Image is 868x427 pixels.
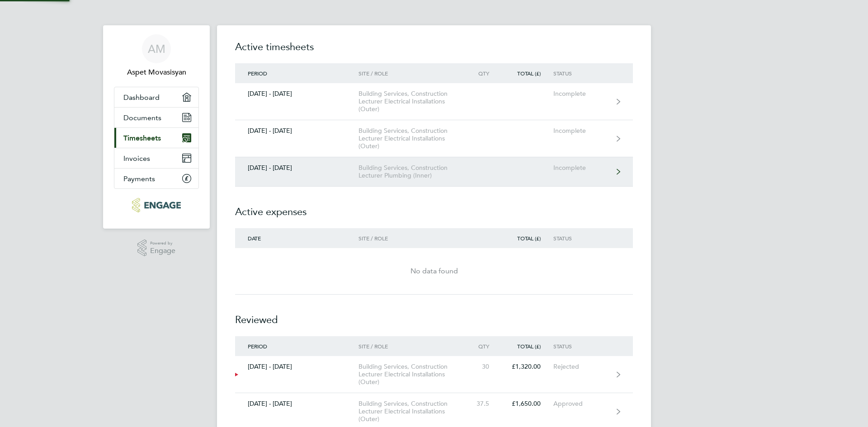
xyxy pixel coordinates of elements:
[502,363,553,371] div: £1,320.00
[235,90,359,98] div: [DATE] - [DATE]
[123,134,161,142] span: Timesheets
[150,247,175,255] span: Engage
[123,113,161,122] span: Documents
[359,400,462,423] div: Building Services, Construction Lecturer Electrical Installations (Outer)
[462,400,502,408] div: 37.5
[235,295,633,336] h2: Reviewed
[235,157,633,187] a: [DATE] - [DATE]Building Services, Construction Lecturer Plumbing (Inner)Incomplete
[359,363,462,386] div: Building Services, Construction Lecturer Electrical Installations (Outer)
[553,127,609,135] div: Incomplete
[462,70,502,76] div: Qty
[502,343,553,349] div: Total (£)
[150,239,175,247] span: Powered by
[462,343,502,349] div: Qty
[114,198,199,212] a: Go to home page
[114,34,199,78] a: AMAspet Movasisyan
[553,70,609,76] div: Status
[235,127,359,135] div: [DATE] - [DATE]
[114,169,198,188] a: Payments
[235,40,633,63] h2: Active timesheets
[553,400,609,408] div: Approved
[359,70,462,76] div: Site / Role
[553,90,609,98] div: Incomplete
[235,164,359,172] div: [DATE] - [DATE]
[553,235,609,241] div: Status
[235,363,359,371] div: [DATE] - [DATE]
[235,235,359,241] div: Date
[235,266,633,277] div: No data found
[248,70,267,77] span: Period
[462,363,502,371] div: 30
[123,93,160,102] span: Dashboard
[235,187,633,228] h2: Active expenses
[114,67,199,78] span: Aspet Movasisyan
[123,154,150,163] span: Invoices
[235,400,359,408] div: [DATE] - [DATE]
[137,239,176,257] a: Powered byEngage
[553,164,609,172] div: Incomplete
[502,400,553,408] div: £1,650.00
[359,343,462,349] div: Site / Role
[114,148,198,168] a: Invoices
[114,128,198,148] a: Timesheets
[359,164,462,179] div: Building Services, Construction Lecturer Plumbing (Inner)
[103,25,210,229] nav: Main navigation
[235,120,633,157] a: [DATE] - [DATE]Building Services, Construction Lecturer Electrical Installations (Outer)Incomplete
[359,90,462,113] div: Building Services, Construction Lecturer Electrical Installations (Outer)
[359,127,462,150] div: Building Services, Construction Lecturer Electrical Installations (Outer)
[502,235,553,241] div: Total (£)
[359,235,462,241] div: Site / Role
[132,198,180,212] img: huntereducation-logo-retina.png
[114,87,198,107] a: Dashboard
[553,343,609,349] div: Status
[248,343,267,350] span: Period
[553,363,609,371] div: Rejected
[114,108,198,127] a: Documents
[123,174,155,183] span: Payments
[235,356,633,393] a: [DATE] - [DATE]Building Services, Construction Lecturer Electrical Installations (Outer)30£1,320....
[148,43,165,55] span: AM
[235,83,633,120] a: [DATE] - [DATE]Building Services, Construction Lecturer Electrical Installations (Outer)Incomplete
[502,70,553,76] div: Total (£)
